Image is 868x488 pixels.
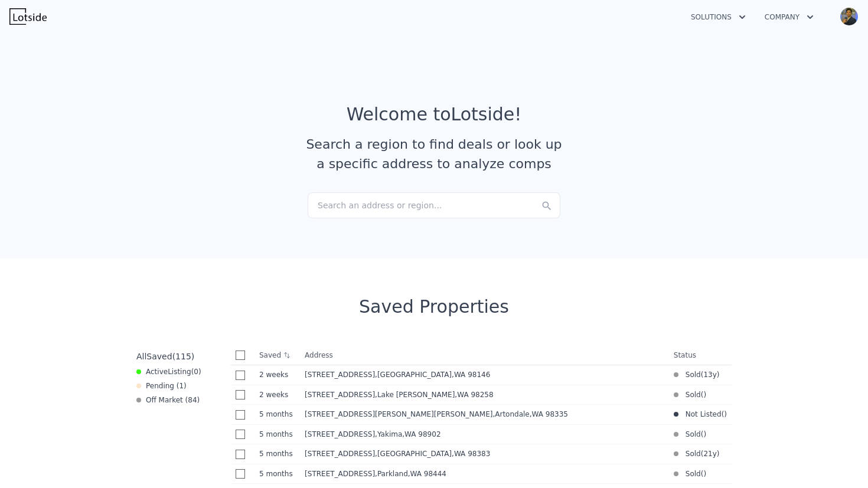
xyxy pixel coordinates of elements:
[136,395,200,405] div: Off Market ( 84 )
[375,391,498,399] span: , Lake [PERSON_NAME]
[136,351,194,362] div: All ( 115 )
[408,470,446,478] span: , WA 98444
[703,370,716,379] time: 2012-06-27 00:00
[259,449,295,458] time: 2025-04-22 23:29
[375,450,495,458] span: , [GEOGRAPHIC_DATA]
[669,346,732,365] th: Status
[375,470,451,478] span: , Parkland
[678,430,704,439] span: Sold (
[724,410,727,419] span: )
[755,6,823,28] button: Company
[492,410,573,418] span: , Artondale
[300,346,669,365] th: Address
[146,367,201,376] span: Active ( 0 )
[347,104,522,125] div: Welcome to Lotside !
[259,370,295,379] time: 2025-09-16 20:16
[259,430,295,439] time: 2025-04-23 21:43
[402,430,440,438] span: , WA 98902
[703,449,716,458] time: 2005-03-03 00:00
[305,430,375,438] span: [STREET_ADDRESS]
[530,410,568,418] span: , WA 98335
[305,410,492,418] span: [STREET_ADDRESS][PERSON_NAME][PERSON_NAME]
[305,391,375,399] span: [STREET_ADDRESS]
[703,430,706,439] span: )
[136,381,187,391] div: Pending ( 1 )
[9,8,47,25] img: Lotside
[308,192,560,218] div: Search an address or region...
[717,449,720,458] span: )
[302,135,566,173] div: Search a region to find deals or look up a specific address to analyze comps
[840,7,859,26] img: avatar
[678,469,704,479] span: Sold (
[681,6,755,28] button: Solutions
[455,391,493,399] span: , WA 98258
[717,370,720,379] span: )
[375,430,445,438] span: , Yakima
[305,470,375,478] span: [STREET_ADDRESS]
[452,371,490,379] span: , WA 98146
[678,390,704,399] span: Sold (
[703,390,706,399] span: )
[452,450,490,458] span: , WA 98383
[678,410,725,419] span: Not Listed (
[254,346,300,365] th: Saved
[132,296,736,317] div: Saved Properties
[703,469,706,479] span: )
[259,469,295,479] time: 2025-04-22 18:12
[375,371,495,379] span: , [GEOGRAPHIC_DATA]
[305,371,375,379] span: [STREET_ADDRESS]
[259,390,295,399] time: 2025-09-16 00:14
[678,370,704,379] span: Sold (
[168,368,191,376] span: Listing
[678,449,704,458] span: Sold (
[146,352,172,361] span: Saved
[305,450,375,458] span: [STREET_ADDRESS]
[259,410,295,419] time: 2025-04-28 22:27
